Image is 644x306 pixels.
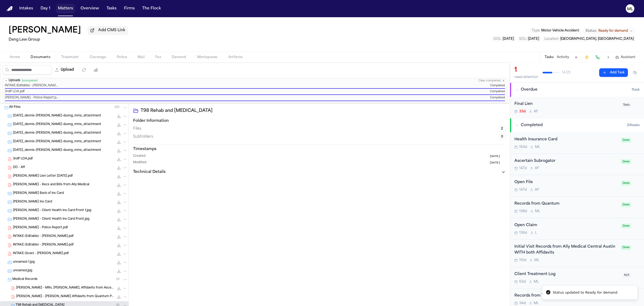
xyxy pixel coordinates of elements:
[116,139,122,145] button: Download 2025-04-28_dennis-hoang-duong_mms_attachment
[518,36,541,42] button: Edit SOL: 2027-02-15
[490,84,505,88] span: Completed
[172,55,186,59] span: Demand
[5,96,58,100] span: [PERSON_NAME] - Police Report.pdf
[116,278,119,281] span: ( 5 )
[514,222,618,229] div: Open Claim
[514,137,618,143] div: Health Insurance Card
[583,28,635,34] button: Change status from Ready for demand
[544,37,559,41] span: Location :
[510,197,644,218] div: Open task: Records from Quantum
[586,29,597,33] span: Status:
[621,102,631,108] span: Todo
[621,245,631,250] span: Done
[535,166,539,170] span: A F
[627,123,640,127] span: 24 task s
[492,36,515,42] button: Edit DOL: 2025-02-15
[534,280,539,284] span: M L
[141,108,506,114] h2: T98 Rehab and [MEDICAL_DATA]
[13,243,74,247] span: INTAKE (Editable) - [PERSON_NAME].pdf
[116,131,122,136] button: Download 2025-04-28_dennis-hoang-duong_mms_attachment
[133,118,506,124] h3: Folder Information
[519,188,527,192] span: 147d
[116,243,122,248] button: Download INTAKE (Editable) - DUONG, Dennis Hoang.pdf
[116,294,122,300] button: Download D. Duong - MRs Bills Affidavits from Quantum Pain and Orthopedic - 4.8.25
[615,55,635,59] button: Assistant
[510,97,644,118] div: Open task: Final Lien
[116,234,122,239] button: Download INTAKE (Editable) - DUONG, Dennis Hoang.pdf
[17,4,35,13] button: Intakes
[87,26,128,35] button: Add CMS Link
[534,109,538,114] span: A F
[510,154,644,175] div: Open task: Ascertain Subrogator
[521,87,537,92] span: Overdue
[116,174,122,179] button: Download D. Duong Lien Letter 4-25-25.pdf
[13,251,69,256] span: INTAKE (Scan) - [PERSON_NAME].pdf
[13,140,101,144] span: [DATE]_dennis-[PERSON_NAME]-duong_mms_attachment
[90,55,106,59] span: Coverage
[140,4,163,13] button: The Flock
[5,90,25,94] span: 3rdP LOA.pdf
[13,191,64,196] span: [PERSON_NAME] Back of Ins Card
[510,118,644,132] button: Completed24tasks
[490,90,505,94] span: Completed
[13,217,89,222] span: [PERSON_NAME] - Client Health Ins Card Front.jpg
[115,106,119,109] span: ( 25 )
[16,294,114,299] span: [PERSON_NAME] - [PERSON_NAME] Affidavits from Quantum Pain and Orthopedic - [DATE]
[562,70,571,75] span: 14 / 25
[519,301,526,305] span: 34d
[598,29,628,33] span: Ready for demand
[2,65,52,75] input: Search files
[535,231,537,235] span: L
[489,161,506,165] button: [DATE]
[116,251,122,257] button: Download INTAKE (Scan) - DUONG, Dennis Hoang.pdf
[514,158,618,164] div: Ascertain Subrogator
[514,244,618,256] div: Initial Visit Records from Ally Medical Central Austin WITH both Affidavits
[116,208,122,214] button: Download Duong - Client Health Ins Card Front 1.jpg
[133,134,153,140] span: Subfolders
[560,37,634,41] span: [GEOGRAPHIC_DATA], [GEOGRAPHIC_DATA]
[514,75,538,79] div: need attention
[621,223,631,229] span: Done
[13,269,32,273] span: unnamed.jpg
[133,147,506,152] h3: Timestamps
[116,191,122,196] button: Download Dennis Back of Ins Card
[572,54,580,61] button: Add Task
[514,179,618,186] div: Open File
[116,113,122,119] button: Download 2025-04-23_dennis-hoang-duong_mms_attachment
[521,123,543,128] span: Completed
[530,28,581,33] button: Edit Type: Motor Vehicle Accident
[627,7,633,11] text: ML
[503,37,514,41] span: [DATE]
[9,26,81,35] h1: [PERSON_NAME]
[13,122,101,127] span: [DATE]_dennis-[PERSON_NAME]-duong_mms_attachment
[117,55,127,59] span: Police
[38,4,53,13] button: Day 1
[510,132,644,154] div: Open task: Health Insurance Card
[155,55,161,59] span: Fax
[489,154,506,159] button: [DATE]
[13,165,25,170] span: DD - Aff
[6,6,13,11] a: Home
[519,109,526,114] span: 33d
[116,200,122,205] button: Download Dennis Ins Card
[122,4,137,13] button: Firms
[535,209,540,214] span: M L
[621,55,635,59] span: Assistant
[13,148,101,153] span: [DATE]_dennis-[PERSON_NAME]-duong_mms_attachment
[519,166,527,170] span: 147d
[594,54,601,61] button: Make a Call
[116,268,122,274] button: Download unnamed.jpg
[519,145,527,149] span: 154d
[133,161,146,165] span: Modified
[621,181,631,186] span: Done
[5,84,58,88] span: INTAKE (Editable) - [PERSON_NAME].pdf
[13,114,101,118] span: [DATE]_dennis-[PERSON_NAME]-duong_mms_attachment
[632,88,640,92] span: 1 task
[9,105,21,110] span: All Files
[514,101,618,107] div: Final Lien
[514,293,618,299] div: Records from T98 Rehab & Chiro
[12,277,38,282] span: Medical Records
[510,83,644,97] button: Overdue1task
